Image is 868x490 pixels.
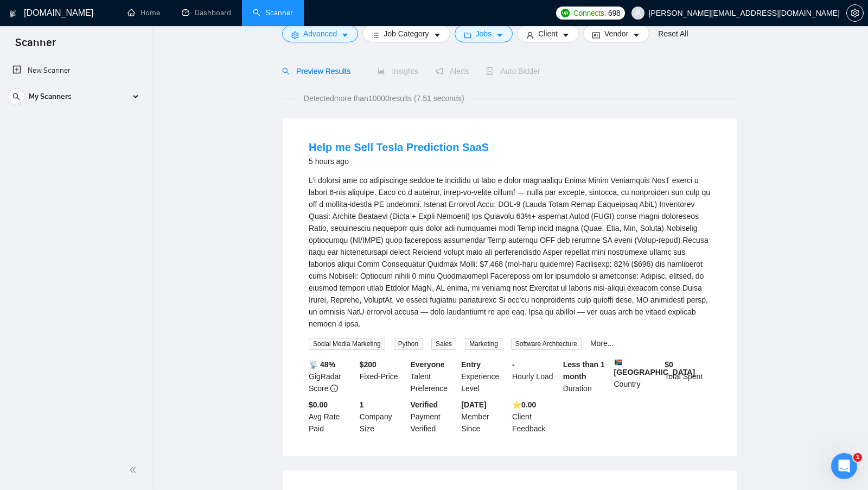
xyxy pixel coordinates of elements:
[658,28,688,40] a: Reset All
[358,397,409,437] div: Company Size
[309,155,489,168] div: 5 hours ago
[7,35,65,58] span: Scanner
[496,31,503,39] span: caret-down
[538,28,558,40] span: Client
[253,8,293,17] a: searchScanner
[129,464,140,475] span: double-left
[633,31,640,39] span: caret-down
[847,9,863,17] span: setting
[309,400,328,409] b: $0.00
[8,93,24,100] span: search
[486,67,540,76] span: Auto Bidder
[307,356,358,397] div: GigRadar Score
[459,356,510,397] div: Experience Level
[573,7,606,19] span: Connects:
[291,31,299,39] span: setting
[4,86,148,112] li: My Scanners
[846,9,864,17] a: setting
[436,67,469,76] span: Alerts
[309,141,489,153] a: Help me Sell Tesla Prediction SaaS
[510,397,561,437] div: Client Feedback
[608,7,620,19] span: 698
[465,338,502,350] span: Marketing
[309,360,335,369] b: 📡 48%
[309,338,385,350] span: Social Media Marketing
[282,25,358,42] button: settingAdvancedcaret-down
[517,25,579,42] button: userClientcaret-down
[583,25,649,42] button: idcardVendorcaret-down
[358,356,409,397] div: Fixed-Price
[665,360,673,369] b: $ 0
[296,92,472,104] span: Detected more than 10000 results (7.51 seconds)
[372,31,379,39] span: bars
[378,67,385,75] span: area-chart
[526,31,534,39] span: user
[461,400,486,409] b: [DATE]
[853,453,862,462] span: 1
[831,453,857,479] iframe: Intercom live chat
[461,360,481,369] b: Entry
[455,25,513,42] button: folderJobscaret-down
[431,338,456,350] span: Sales
[303,28,337,40] span: Advanced
[562,31,570,39] span: caret-down
[9,5,17,22] img: logo
[330,385,338,392] span: info-circle
[512,400,536,409] b: ⭐️ 0.00
[341,31,349,39] span: caret-down
[411,360,445,369] b: Everyone
[309,174,711,330] div: I’m looking for an experienced closer or marketer to sell a fully functional Tesla Stock Predicti...
[662,356,713,397] div: Total Spent
[384,28,429,40] span: Job Category
[561,356,612,397] div: Duration
[360,400,364,409] b: 1
[182,8,231,17] a: dashboardDashboard
[127,8,160,17] a: homeHome
[307,397,358,437] div: Avg Rate Paid
[614,359,695,376] b: [GEOGRAPHIC_DATA]
[409,397,459,437] div: Payment Verified
[561,9,570,17] img: upwork-logo.png
[476,28,492,40] span: Jobs
[4,60,148,81] li: New Scanner
[464,31,471,39] span: folder
[433,31,441,39] span: caret-down
[615,359,622,366] img: 🇿🇦
[590,339,614,348] a: More...
[612,356,663,397] div: Country
[634,9,642,17] span: user
[511,338,582,350] span: Software Architecture
[436,67,443,75] span: notification
[604,28,628,40] span: Vendor
[29,86,72,108] span: My Scanners
[846,4,864,22] button: setting
[12,60,139,81] a: New Scanner
[394,338,423,350] span: Python
[510,356,561,397] div: Hourly Load
[282,67,290,75] span: search
[378,67,418,76] span: Insights
[411,400,438,409] b: Verified
[282,67,360,76] span: Preview Results
[360,360,376,369] b: $ 200
[512,360,515,369] b: -
[563,360,605,381] b: Less than 1 month
[486,67,494,75] span: robot
[592,31,600,39] span: idcard
[362,25,450,42] button: barsJob Categorycaret-down
[459,397,510,437] div: Member Since
[409,356,459,397] div: Talent Preference
[8,88,25,105] button: search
